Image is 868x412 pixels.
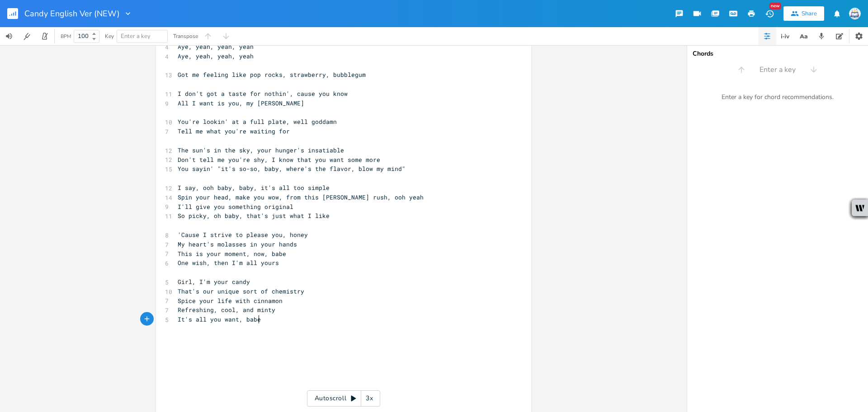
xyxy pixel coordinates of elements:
div: Transpose [173,33,198,39]
div: Enter a key for chord recommendations. [687,88,868,107]
span: So picky, oh baby, that's just what I like [178,212,330,220]
div: 3x [361,390,377,407]
span: Tell me what you're waiting for [178,127,290,135]
span: This is your moment, now, babe [178,250,286,258]
span: My heart's molasses in your hands [178,240,297,248]
span: You sayin' "it's so-so, baby, where's the flavor, blow my mind" [178,165,406,173]
span: I say, ooh baby, baby, it's all too simple [178,184,330,192]
span: It's all you want, babe [178,315,261,323]
div: New [769,3,781,9]
span: One wish, then I'm all yours [178,259,279,267]
span: Girl, I'm your candy [178,278,250,286]
span: Aye, yeah, yeah, yeah [178,52,254,60]
span: Refreshing, cool, and minty [178,306,275,314]
div: BPM [61,34,71,39]
span: Enter a key [121,32,151,40]
img: Sign In [849,8,861,19]
span: Aye, yeah, yeah, yeah [178,43,254,51]
span: I'll give you something original [178,203,293,211]
span: I don't got a taste for nothin', cause you know [178,90,348,98]
span: Spin your head, make you wow, from this [PERSON_NAME] rush, ooh yeah [178,193,424,201]
div: Chords [693,51,863,57]
div: Key [105,33,114,39]
span: All I want is you, my [PERSON_NAME] [178,99,304,107]
button: Share [783,6,824,21]
span: The sun's in the sky, your hunger's insatiable [178,146,344,154]
span: You're lookin' at a full plate, well goddamn [178,118,337,126]
span: Enter a key [759,65,796,75]
div: Share [802,9,817,18]
span: That's our unique sort of chemistry [178,287,304,295]
span: Don't tell me you're shy, I know that you want some more [178,156,380,164]
span: 'Cause I strive to please you, honey [178,231,308,239]
span: Got me feeling like pop rocks, strawberry, bubblegum [178,71,366,79]
span: Candy English Ver (NEW) [24,9,120,18]
span: Spice your life with cinnamon [178,297,283,305]
button: New [760,5,778,22]
div: Autoscroll [307,390,380,407]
